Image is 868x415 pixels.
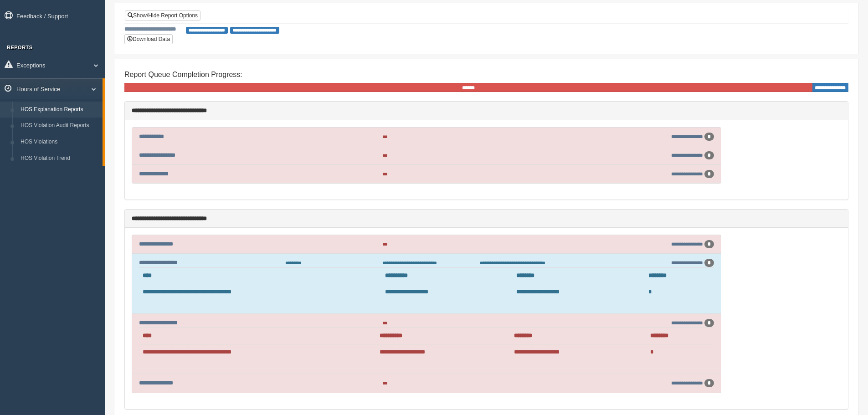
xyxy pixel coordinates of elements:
[16,118,103,134] a: HOS Violation Audit Reports
[124,71,848,79] h4: Report Queue Completion Progress:
[16,150,103,167] a: HOS Violation Trend
[16,134,103,150] a: HOS Violations
[124,34,173,44] button: Download Data
[16,102,103,118] a: HOS Explanation Reports
[125,10,200,20] a: Show/Hide Report Options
